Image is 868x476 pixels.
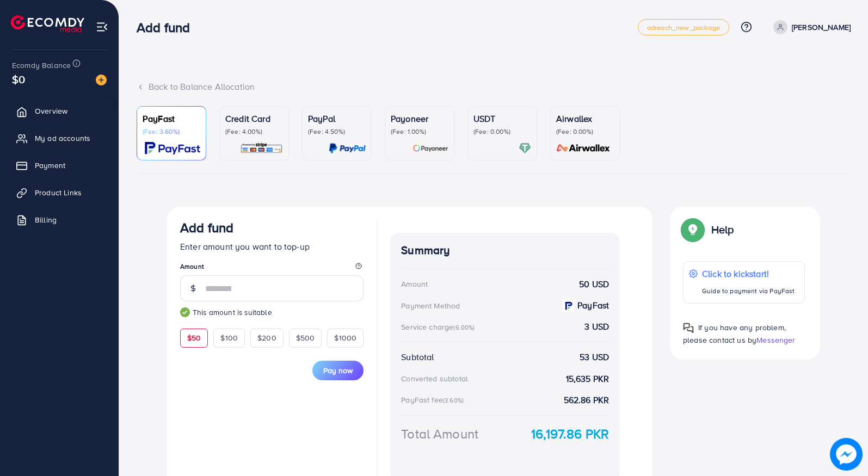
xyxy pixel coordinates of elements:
[180,240,364,253] p: Enter amount you want to top-up
[683,322,786,345] span: If you have any problem, please contact us by
[401,394,467,405] div: PayFast fee
[257,332,276,343] span: $200
[225,112,283,125] p: Credit Card
[8,182,110,203] a: Product Links
[12,71,25,87] span: $0
[562,300,574,312] img: payment
[683,220,703,239] img: Popup guide
[401,322,478,332] div: Service charge
[35,187,82,198] span: Product Links
[580,351,609,363] strong: 53 USD
[391,127,448,136] p: (Fee: 1.00%)
[711,223,734,236] p: Help
[792,21,851,34] p: [PERSON_NAME]
[329,142,366,154] img: card
[401,351,434,363] div: Subtotal
[312,361,364,380] button: Pay now
[8,100,110,122] a: Overview
[584,320,609,333] strong: 3 USD
[180,307,364,318] small: This amount is suitable
[334,332,356,343] span: $1000
[11,15,84,32] img: logo
[180,220,233,236] h3: Add fund
[180,307,190,317] img: guide
[35,160,65,171] span: Payment
[413,142,448,154] img: card
[137,81,851,93] div: Back to Balance Allocation
[391,112,448,125] p: Payoneer
[143,127,200,136] p: (Fee: 3.60%)
[683,323,694,333] img: Popup guide
[35,133,90,144] span: My ad accounts
[702,267,795,280] p: Click to kickstart!
[145,142,200,154] img: card
[556,127,614,136] p: (Fee: 0.00%)
[556,112,614,125] p: Airwallex
[225,127,283,136] p: (Fee: 4.00%)
[137,20,199,35] h3: Add fund
[323,365,353,376] span: Pay now
[96,75,107,85] img: image
[8,209,110,231] a: Billing
[308,127,366,136] p: (Fee: 4.50%)
[453,323,475,332] small: (6.00%)
[647,24,720,31] span: adreach_new_package
[180,262,364,275] legend: Amount
[579,278,609,290] strong: 50 USD
[401,424,478,443] div: Total Amount
[401,373,468,384] div: Converted subtotal
[240,142,283,154] img: card
[830,438,862,470] img: image
[401,300,460,311] div: Payment Method
[531,424,609,443] strong: 16,197.86 PKR
[702,285,795,298] p: Guide to payment via PayFast
[8,154,110,176] a: Payment
[564,394,610,406] strong: 562.86 PKR
[220,332,238,343] span: $100
[553,142,614,154] img: card
[756,335,795,345] span: Messenger
[566,373,610,385] strong: 15,635 PKR
[143,112,200,125] p: PayFast
[473,127,531,136] p: (Fee: 0.00%)
[401,244,609,257] h4: Summary
[443,396,464,405] small: (3.60%)
[12,60,71,71] span: Ecomdy Balance
[96,21,108,33] img: menu
[187,332,201,343] span: $50
[296,332,315,343] span: $500
[638,19,729,35] a: adreach_new_package
[35,214,57,225] span: Billing
[8,127,110,149] a: My ad accounts
[769,20,851,34] a: [PERSON_NAME]
[35,106,67,116] span: Overview
[401,279,428,289] div: Amount
[519,142,531,154] img: card
[577,299,609,312] strong: PayFast
[473,112,531,125] p: USDT
[308,112,366,125] p: PayPal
